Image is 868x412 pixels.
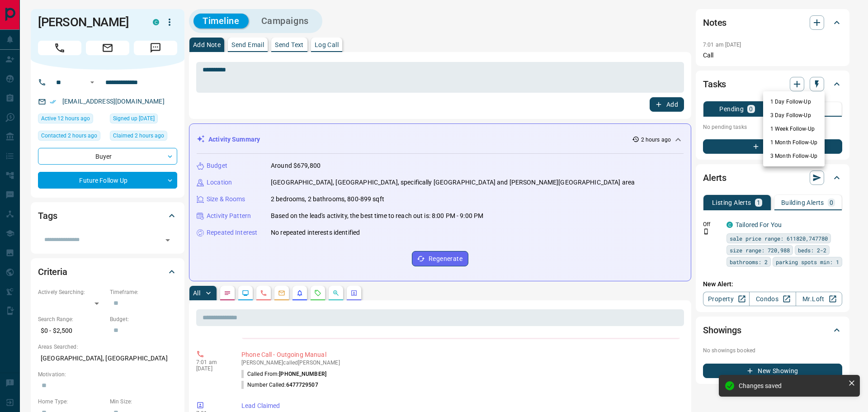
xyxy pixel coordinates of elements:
li: 3 Month Follow-Up [763,149,825,163]
div: Changes saved [739,382,844,389]
li: 3 Day Follow-Up [763,109,825,122]
li: 1 Week Follow-Up [763,122,825,136]
li: 1 Day Follow-Up [763,95,825,109]
li: 1 Month Follow-Up [763,136,825,149]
